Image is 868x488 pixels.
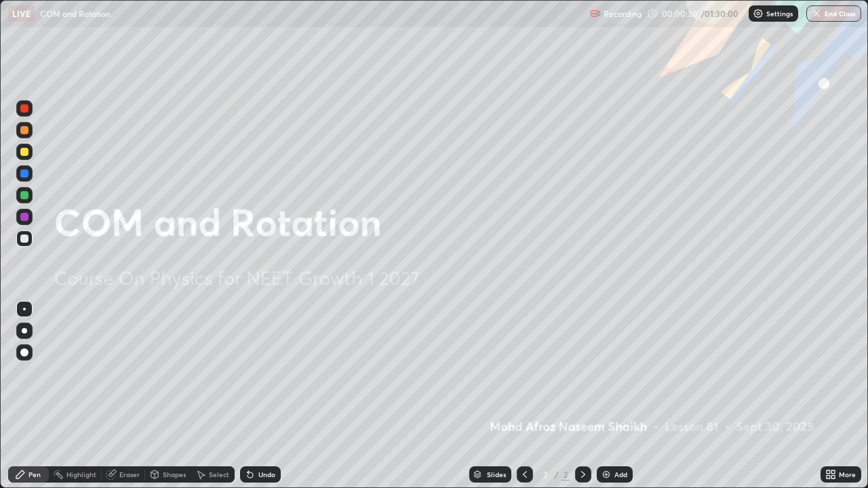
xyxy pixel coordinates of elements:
p: LIVE [12,8,31,19]
img: end-class-cross [811,8,822,19]
p: Settings [766,10,793,17]
button: End Class [806,5,861,22]
p: Recording [604,9,642,19]
div: 2 [561,468,570,481]
div: Shapes [163,471,186,478]
div: Slides [487,471,506,478]
div: / [555,470,559,479]
img: recording.375f2c34.svg [590,8,601,19]
div: Highlight [66,471,96,478]
div: More [839,471,856,478]
img: add-slide-button [601,469,612,480]
p: COM and Rotation [40,8,111,19]
div: Eraser [119,471,140,478]
img: class-settings-icons [753,8,764,19]
div: Undo [258,471,275,478]
div: Add [614,471,627,478]
div: Pen [28,471,41,478]
div: Select [209,471,229,478]
div: 2 [538,470,552,479]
